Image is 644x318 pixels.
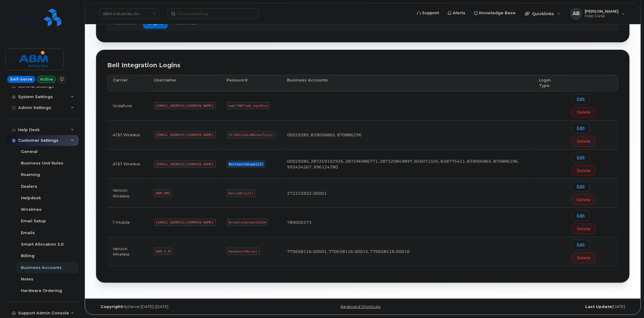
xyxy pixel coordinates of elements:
div: Bell Integration Logins [107,61,619,70]
button: Delete [572,165,596,176]
button: Delete [572,253,596,263]
code: [EMAIL_ADDRESS][DOMAIN_NAME] [154,102,216,109]
strong: Last Update [586,304,612,309]
a: Edit [572,210,590,221]
input: Find something... [167,8,259,19]
a: Keyboard Shortcuts [341,304,380,309]
button: Delete [572,224,596,234]
span: Delete [577,226,591,232]
code: ABM_DMI [154,190,172,197]
td: 770658116-00001, 770658116-00015, 770658116-00016 [282,237,534,266]
a: Edit [572,181,590,192]
td: T-Mobile [107,208,148,237]
th: Password [221,75,282,91]
button: Delete [572,136,596,147]
td: Verizon Wireless [107,179,148,208]
code: kwb!TWX*udn_ban9hcu [227,102,270,109]
code: [EMAIL_ADDRESS][DOMAIN_NAME] [154,131,216,139]
span: Delete [577,168,591,174]
th: Username [148,75,221,91]
div: Alex Bradshaw [566,8,629,20]
code: [EMAIL_ADDRESS][DOMAIN_NAME] [154,161,216,168]
a: ABM Industries, Inc. [99,8,160,19]
button: Delete [572,194,596,205]
td: 00029285, 839006865, 870886296 [282,121,534,150]
span: Alerts [453,10,466,16]
code: RottnestVespa111! [227,161,266,168]
code: [EMAIL_ADDRESS][DOMAIN_NAME] [154,219,216,226]
a: Edit [572,152,590,163]
td: 789000373 [282,208,534,237]
span: Delete [577,255,591,261]
span: Delete [577,197,591,203]
div: MyServe [DATE]–[DATE] [96,304,274,309]
td: 00029285, 287259102926, 287296986771, 287320849897, 826071505, 838775421, 839006865, 870886296, 9... [282,150,534,179]
span: Delete [577,109,591,115]
a: Alerts [444,7,470,19]
span: Delete [577,138,591,144]
code: Headset34blue! [227,248,260,255]
th: Business Accounts [282,75,534,91]
td: AT&T Wireless [107,150,148,179]
strong: Copyright [101,304,122,309]
code: BrooklynGreene1324 [227,219,268,226]
span: AB [573,10,580,17]
span: Quicklinks [532,11,554,16]
td: 272233922-00001 [282,179,534,208]
span: Help Desk [585,14,619,18]
code: ABM_S_M [154,248,172,255]
th: Login Type [534,75,566,91]
td: Verizon Wireless [107,237,148,266]
a: Knowledge Base [470,7,520,19]
button: Delete [572,107,596,118]
td: Vodafone [107,91,148,121]
code: RallyOtis21! [227,190,256,197]
div: Quicklinks [521,8,565,20]
td: AT&T Wireless [107,121,148,150]
span: Knowledge Base [479,10,516,16]
a: Edit [572,94,590,104]
a: Edit [572,123,590,134]
div: [DATE] [452,304,630,309]
a: Support [413,7,444,19]
span: [PERSON_NAME] [585,9,619,14]
code: VClOHiIJpL0NGcbnZzyy1! [227,131,276,139]
a: Edit [572,240,590,250]
span: Support [422,10,439,16]
th: Carrier [107,75,148,91]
